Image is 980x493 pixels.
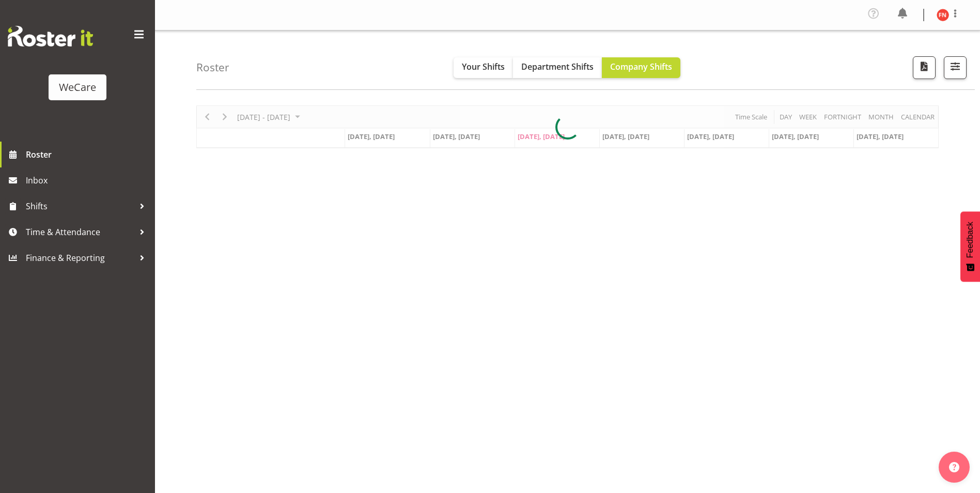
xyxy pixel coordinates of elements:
[937,9,949,21] img: firdous-naqvi10854.jpg
[26,250,134,266] span: Finance & Reporting
[196,61,229,73] h4: Roster
[454,57,513,78] button: Your Shifts
[966,222,975,258] span: Feedback
[26,198,134,214] span: Shifts
[521,61,594,72] span: Department Shifts
[949,462,959,472] img: help-xxl-2.png
[602,57,680,78] button: Company Shifts
[462,61,505,72] span: Your Shifts
[944,56,967,79] button: Filter Shifts
[8,26,93,47] img: Rosterit website logo
[913,56,936,79] button: Download a PDF of the roster according to the set date range.
[513,57,602,78] button: Department Shifts
[26,224,134,240] span: Time & Attendance
[26,173,150,188] span: Inbox
[26,147,150,162] span: Roster
[59,80,96,95] div: WeCare
[610,61,672,72] span: Company Shifts
[960,211,980,282] button: Feedback - Show survey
